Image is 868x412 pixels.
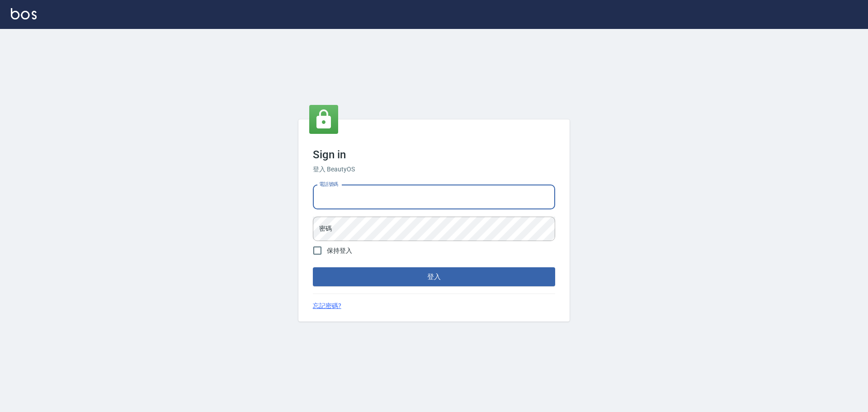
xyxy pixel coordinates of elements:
label: 電話號碼 [319,181,338,188]
button: 登入 [313,267,555,286]
h3: Sign in [313,148,555,161]
img: Logo [11,8,37,19]
span: 保持登入 [327,246,352,256]
h6: 登入 BeautyOS [313,165,555,174]
a: 忘記密碼? [313,301,341,311]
